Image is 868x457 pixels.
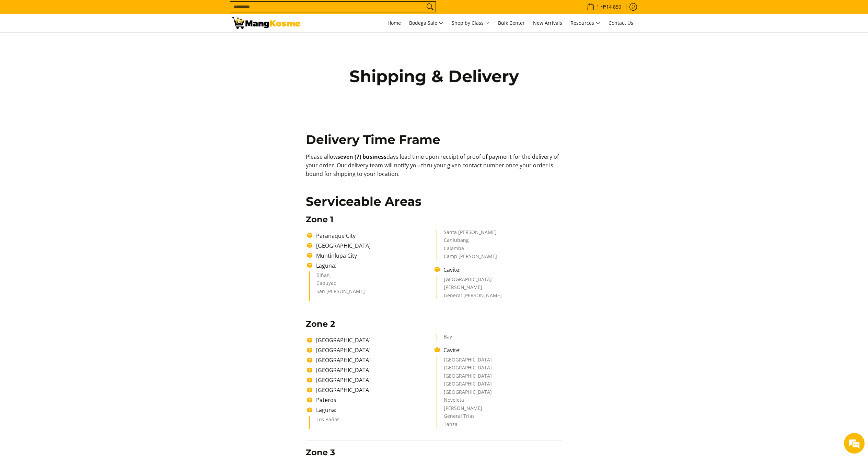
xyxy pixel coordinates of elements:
li: San [PERSON_NAME] [316,289,428,297]
li: Los Baños [316,417,428,425]
li: General Trias [444,414,555,422]
li: [GEOGRAPHIC_DATA] [313,336,435,344]
li: Muntinlupa City [313,252,435,260]
li: Cavite: [440,346,562,354]
span: • [585,3,623,11]
li: Laguna: [313,261,435,270]
h1: Shipping & Delivery [335,66,534,87]
a: Contact Us [605,14,637,32]
img: Shipping &amp; Delivery Page l Mang Kosme: Home Appliances Warehouse Sale! [232,17,300,29]
nav: Main Menu [307,14,637,32]
span: Home [387,20,401,26]
li: [GEOGRAPHIC_DATA] [313,376,435,384]
span: Bulk Center [498,20,525,26]
a: Bodega Sale [406,14,447,32]
a: Shop by Class [448,14,493,32]
span: Shop by Class [452,19,490,27]
span: Bodega Sale [409,19,443,27]
li: [GEOGRAPHIC_DATA] [313,356,435,364]
a: Bulk Center [495,14,528,32]
h3: Zone 2 [306,319,562,329]
span: Paranaque City [316,232,356,239]
li: [GEOGRAPHIC_DATA] [444,365,555,374]
li: [GEOGRAPHIC_DATA] [313,346,435,354]
span: Contact Us [609,20,633,26]
h3: Zone 1 [306,214,562,225]
li: Canlubang [444,238,555,246]
li: Laguna: [313,406,435,414]
li: Pateros [313,396,435,404]
span: 1 [595,4,600,9]
h2: Serviceable Areas [306,194,562,209]
li: [PERSON_NAME] [444,406,555,414]
li: Cavite: [440,266,562,274]
li: [PERSON_NAME] [444,285,555,293]
h2: Delivery Time Frame [306,132,562,147]
b: seven (7) business [337,153,386,160]
li: [GEOGRAPHIC_DATA] [444,381,555,390]
span: ₱14,850 [602,4,622,9]
li: Biñan [316,273,428,281]
span: New Arrivals [533,20,562,26]
li: [GEOGRAPHIC_DATA] [313,386,435,394]
li: Santa [PERSON_NAME] [444,230,555,238]
li: [GEOGRAPHIC_DATA] [313,242,435,250]
li: Tanza [444,422,555,428]
li: [GEOGRAPHIC_DATA] [444,390,555,398]
span: Resources [570,19,600,27]
button: Search [425,2,436,12]
a: Home [384,14,404,32]
li: [GEOGRAPHIC_DATA] [444,374,555,382]
p: Please allow days lead time upon receipt of proof of payment for the delivery of your order. Our ... [306,153,562,185]
a: New Arrivals [530,14,566,32]
li: General [PERSON_NAME] [444,293,555,299]
li: [GEOGRAPHIC_DATA] [444,277,555,285]
li: Bay [444,334,555,341]
li: [GEOGRAPHIC_DATA] [444,357,555,366]
li: [GEOGRAPHIC_DATA] [313,366,435,374]
a: Resources [567,14,604,32]
li: Camp [PERSON_NAME] [444,254,555,260]
li: Cabuyao [316,281,428,289]
li: Noveleta [444,398,555,406]
li: Calamba [444,246,555,254]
